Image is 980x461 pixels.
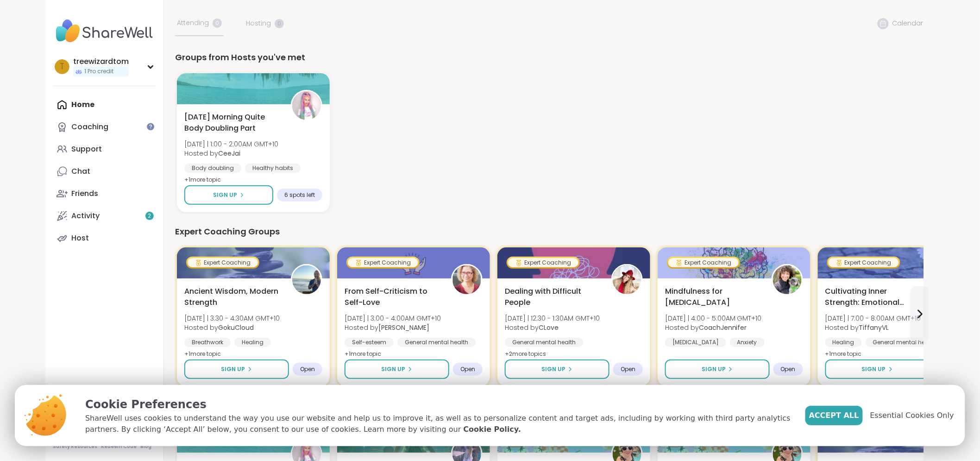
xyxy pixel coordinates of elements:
button: Sign Up [184,360,289,379]
span: Hosted by [345,323,441,332]
span: [DATE] | 4:00 - 5:00AM GMT+10 [665,314,762,323]
div: Expert Coaching [348,258,418,267]
span: Open [621,366,635,373]
img: ShareWell Nav Logo [53,15,156,47]
div: Friends [71,189,98,199]
a: Cookie Policy. [464,424,521,435]
b: CLove [539,323,559,332]
iframe: Spotlight [147,123,154,130]
div: Anxiety [730,338,765,347]
div: Expert Coaching [668,258,739,267]
span: [DATE] | 12:30 - 1:30AM GMT+10 [505,314,600,323]
a: Blog [140,443,151,450]
span: Mindfulness for [MEDICAL_DATA] [665,286,761,308]
b: [PERSON_NAME] [378,323,429,332]
span: Cultivating Inner Strength: Emotional Regulation [825,286,922,308]
div: General mental health [866,338,944,347]
p: ShareWell uses cookies to understand the way you use our website and help us to improve it, as we... [85,413,791,435]
span: [DATE] | 7:00 - 8:00AM GMT+10 [825,314,921,323]
div: General mental health [397,338,476,347]
span: Sign Up [702,365,726,373]
span: From Self-Criticism to Self-Love [345,286,441,308]
a: Safety Resources [53,443,97,450]
span: Hosted by [184,149,278,158]
span: [DATE] | 3:00 - 4:00AM GMT+10 [345,314,441,323]
button: Sign Up [825,360,930,379]
div: Activity [71,211,100,221]
span: Sign Up [381,365,405,373]
div: Expert Coaching [188,258,258,267]
span: 6 spots left [284,191,315,199]
span: Accept All [809,410,859,421]
a: Activity2 [53,205,156,227]
a: Host [53,227,156,249]
div: Body doubling [184,164,241,173]
button: Sign Up [665,360,770,379]
div: Coaching [71,122,108,132]
button: Sign Up [184,185,273,205]
span: Open [300,366,315,373]
b: TiffanyVL [859,323,889,332]
div: Host [71,233,89,243]
a: Chat [53,160,156,183]
b: CoachJennifer [699,323,747,332]
span: Hosted by [505,323,600,332]
span: Hosted by [825,323,921,332]
img: GokuCloud [292,265,321,294]
span: [DATE] | 3:30 - 4:30AM GMT+10 [184,314,280,323]
div: Chat [71,166,90,177]
div: Breathwork [184,338,231,347]
span: t [60,61,64,73]
div: Support [71,144,102,154]
div: Expert Coaching [829,258,899,267]
p: Cookie Preferences [85,396,791,413]
div: Groups from Hosts you've met [175,51,923,64]
span: Open [781,366,796,373]
b: GokuCloud [218,323,254,332]
a: Support [53,138,156,160]
button: Sign Up [505,360,609,379]
button: Accept All [805,406,863,425]
div: Self-esteem [345,338,394,347]
span: Hosted by [665,323,762,332]
span: Sign Up [213,191,237,199]
span: [DATE] Morning Quite Body Doubling Part [184,112,281,134]
img: CoachJennifer [773,265,802,294]
b: CeeJai [218,149,240,158]
div: Healthy habits [245,164,301,173]
div: Expert Coaching Groups [175,225,923,238]
span: Dealing with Difficult People [505,286,601,308]
span: [DATE] | 1:00 - 2:00AM GMT+10 [184,139,278,149]
span: Sign Up [541,365,565,373]
span: Ancient Wisdom, Modern Strength [184,286,281,308]
span: Hosted by [184,323,280,332]
img: Fausta [452,265,481,294]
button: Sign Up [345,360,449,379]
img: CeeJai [292,91,321,120]
img: CLove [613,265,641,294]
span: Sign Up [221,365,245,373]
span: Essential Cookies Only [870,410,954,421]
div: treewizardtom [73,57,129,67]
a: Coaching [53,116,156,138]
span: 2 [148,212,151,220]
div: Expert Coaching [508,258,578,267]
div: [MEDICAL_DATA] [665,338,726,347]
span: Sign Up [862,365,886,373]
div: Healing [234,338,271,347]
span: Open [460,366,475,373]
div: General mental health [505,338,583,347]
div: Healing [825,338,862,347]
span: 1 Pro credit [84,68,113,76]
a: Redeem Code [101,443,137,450]
a: Friends [53,183,156,205]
